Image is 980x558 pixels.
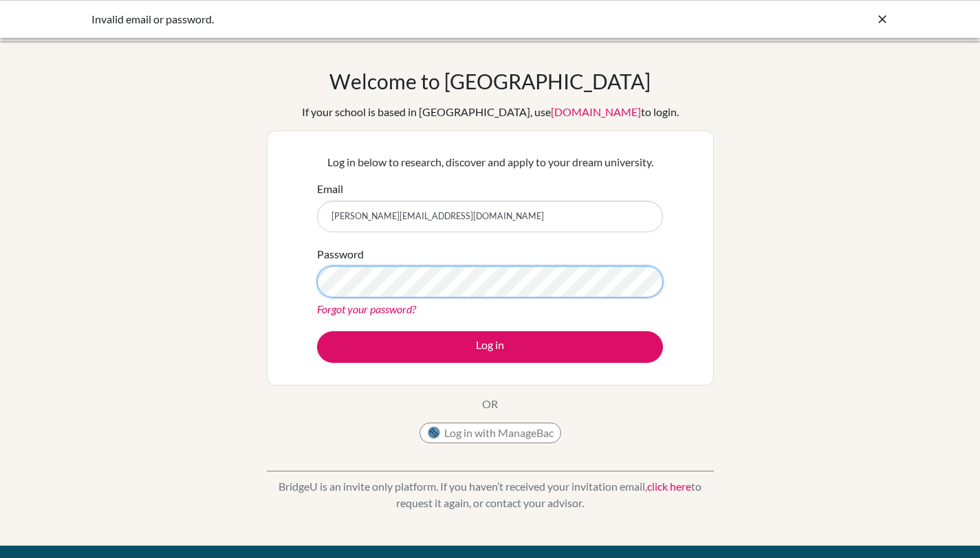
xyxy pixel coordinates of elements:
div: Invalid email or password. [91,11,683,27]
a: Forgot your password? [317,302,416,315]
a: [DOMAIN_NAME] [551,105,641,118]
p: Log in below to research, discover and apply to your dream university. [317,154,663,170]
button: Log in with ManageBac [420,423,561,443]
a: click here [647,480,691,493]
label: Email [317,181,343,197]
p: OR [482,396,498,412]
label: Password [317,246,364,263]
button: Log in [317,331,663,363]
h1: Welcome to [GEOGRAPHIC_DATA] [329,69,651,93]
div: If your school is based in [GEOGRAPHIC_DATA], use to login. [302,104,679,120]
p: BridgeU is an invite only platform. If you haven’t received your invitation email, to request it ... [267,478,714,511]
